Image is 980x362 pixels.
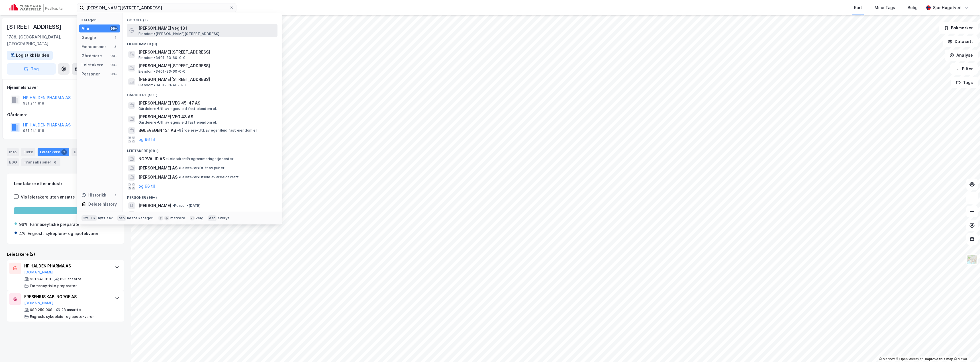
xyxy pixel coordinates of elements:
div: esc [208,215,217,221]
span: [PERSON_NAME] AS [138,165,177,171]
div: 96% [19,221,28,228]
span: [PERSON_NAME] VEG 45-47 AS [138,100,275,107]
div: 4% [19,230,25,237]
div: Google [81,34,96,41]
span: [PERSON_NAME][STREET_ADDRESS] [138,49,275,56]
div: FRESENIUS KABI NORGE AS [24,293,109,300]
span: [PERSON_NAME][STREET_ADDRESS] [138,76,275,83]
div: Logistikk Halden [16,52,49,59]
div: 99+ [110,72,118,76]
span: Gårdeiere • Utl. av egen/leid fast eiendom el. [138,107,217,111]
button: [DOMAIN_NAME] [24,270,54,275]
div: markere [170,216,185,220]
div: Eiendommer (3) [122,37,282,48]
div: Bolig [908,4,918,11]
button: Datasett [943,36,978,47]
div: Alle [81,25,89,32]
div: Kontrollprogram for chat [952,335,980,362]
div: Historikk [81,192,106,199]
span: [PERSON_NAME] VEG 43 AS [138,113,275,120]
div: nytt søk [98,216,113,220]
div: Ctrl + k [81,215,97,221]
div: 931 241 818 [23,101,44,106]
div: Gårdeiere [7,111,124,118]
span: Leietaker • Programmeringstjenester [166,157,234,161]
span: • [177,128,179,132]
div: Eiere [21,148,35,156]
input: Søk på adresse, matrikkel, gårdeiere, leietakere eller personer [84,3,229,12]
div: 6 [52,159,58,165]
span: [PERSON_NAME][STREET_ADDRESS] [138,62,275,69]
div: Personer [81,71,100,77]
div: avbryt [218,216,229,220]
div: Leietakere [38,148,69,156]
img: Z [967,254,977,265]
div: Leietakere [81,62,103,68]
span: • [166,157,168,161]
a: Improve this map [925,357,953,361]
a: OpenStreetMap [896,357,924,361]
a: Mapbox [879,357,895,361]
span: Person • [DATE] [172,203,201,208]
div: Leietakere etter industri [14,180,117,187]
span: NORVALID AS [138,156,165,162]
div: 931 241 818 [23,128,44,133]
span: [PERSON_NAME] AS [138,174,177,181]
span: • [179,175,180,179]
iframe: Chat Widget [952,335,980,362]
div: Engrosh. sykepleie- og apotekvarer [28,230,98,237]
span: Eiendom • 3401-33-60-0-0 [138,69,185,74]
div: Farmasøytiske preparater [30,221,81,228]
button: og 96 til [138,136,155,143]
button: Tag [7,63,56,75]
div: 931 241 818 [30,277,51,281]
div: Leietakere (2) [7,251,124,258]
span: [PERSON_NAME] [138,202,171,209]
button: [DOMAIN_NAME] [24,301,54,305]
div: velg [196,216,203,220]
div: Hjemmelshaver [7,84,124,91]
div: Gårdeiere [81,52,102,59]
span: BØLEVEGEN 131 AS [138,127,176,134]
div: Farmasøytiske preparater [30,284,77,288]
span: • [172,203,174,208]
div: Gårdeiere (99+) [122,88,282,99]
div: 2 [61,149,67,155]
div: Delete history [88,201,117,208]
div: 980 250 008 [30,308,52,312]
span: Eiendom • [PERSON_NAME][STREET_ADDRESS] [138,32,219,36]
div: 1 [113,193,118,197]
div: 3 [113,44,118,49]
button: og 96 til [138,183,155,190]
span: • [179,166,180,170]
div: 99+ [110,26,118,31]
div: 99+ [110,63,118,67]
div: HP HALDEN PHARMA AS [24,263,109,269]
img: cushman-wakefield-realkapital-logo.202ea83816669bd177139c58696a8fa1.svg [9,4,63,12]
div: Eiendommer [81,43,106,50]
button: Tags [951,77,978,88]
span: Eiendom • 3401-33-60-0-0 [138,56,185,60]
div: [STREET_ADDRESS] [7,22,63,31]
div: Vis leietakere uten ansatte [21,194,75,201]
div: Info [7,148,19,156]
div: tab [117,215,126,221]
div: 691 ansatte [60,277,81,281]
div: Google (1) [122,13,282,24]
div: Sjur Høgetveit [933,4,962,11]
div: Datasett [72,148,93,156]
div: Personer (99+) [122,191,282,201]
div: 1788, [GEOGRAPHIC_DATA], [GEOGRAPHIC_DATA] [7,34,86,47]
div: Leietakere (99+) [122,144,282,154]
div: Engrosh. sykepleie- og apotekvarer [30,314,94,319]
div: 1 [113,35,118,40]
span: [PERSON_NAME] veg 131 [138,25,275,32]
div: ESG [7,158,19,166]
div: Kategori [81,18,120,22]
div: Kart [854,4,862,11]
button: Analyse [945,50,978,61]
span: Eiendom • 3401-33-40-0-0 [138,83,186,87]
button: Bokmerker [939,22,978,34]
span: Gårdeiere • Utl. av egen/leid fast eiendom el. [138,120,217,125]
div: 99+ [110,54,118,58]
